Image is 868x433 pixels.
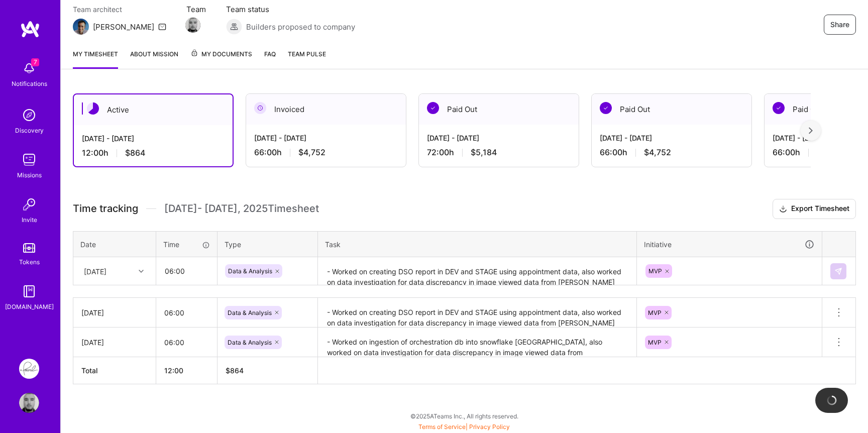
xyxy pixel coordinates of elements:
div: [DATE] [81,337,148,348]
i: icon Mail [158,23,166,31]
input: HH:MM [157,258,216,284]
div: Discovery [15,125,44,136]
th: 12:00 [156,357,218,384]
div: 72:00 h [427,147,571,158]
span: MVP [648,339,662,346]
span: Team architect [73,4,166,15]
a: Pearl: Data Science Team [17,359,42,379]
div: Active [74,94,233,125]
img: guide book [19,281,39,301]
div: [DATE] - [DATE] [254,133,398,143]
span: Share [830,20,849,30]
span: $4,752 [644,147,671,158]
img: logo [20,20,40,38]
img: Invoiced [254,102,266,114]
div: Invite [22,214,37,225]
div: [DATE] [84,266,106,276]
img: Paid Out [600,102,612,114]
a: Privacy Policy [469,423,510,430]
span: | [418,423,510,430]
span: Team Pulse [288,50,326,58]
div: Tokens [19,257,40,267]
span: [DATE] - [DATE] , 2025 Timesheet [164,202,319,215]
span: Team status [226,4,355,15]
span: Team [186,4,206,15]
span: MVP [648,309,662,316]
a: Team Member Avatar [186,17,199,34]
span: My Documents [190,49,252,60]
input: HH:MM [156,329,217,356]
img: Paid Out [427,102,439,114]
div: Initiative [644,239,815,250]
textarea: - Worked on creating DSO report in DEV and STAGE using appointment data, also worked on data inve... [319,258,635,285]
img: discovery [19,105,39,125]
a: About Mission [130,49,178,69]
textarea: - Worked on creating DSO report in DEV and STAGE using appointment data, also worked on data inve... [319,299,635,327]
button: Share [824,15,856,35]
div: Time [163,239,210,250]
div: [DATE] - [DATE] [82,133,225,144]
a: My timesheet [73,49,118,69]
span: Data & Analysis [228,267,272,275]
span: $864 [125,148,145,158]
div: Invoiced [246,94,406,125]
span: Data & Analysis [228,339,272,346]
span: 7 [31,58,39,66]
button: Export Timesheet [773,199,856,219]
div: Paid Out [592,94,751,125]
span: $ 864 [226,366,244,375]
img: Team Architect [73,19,89,35]
div: [PERSON_NAME] [93,22,154,32]
div: Notifications [12,78,47,89]
i: icon Download [779,204,787,214]
img: loading [824,393,838,407]
img: Active [87,102,99,115]
span: Builders proposed to company [246,22,355,32]
div: © 2025 ATeams Inc., All rights reserved. [60,403,868,428]
img: tokens [23,243,35,253]
div: [DOMAIN_NAME] [5,301,54,312]
div: [DATE] - [DATE] [427,133,571,143]
span: Time tracking [73,202,138,215]
th: Date [73,231,156,257]
div: [DATE] - [DATE] [600,133,743,143]
span: $4,752 [298,147,325,158]
div: [DATE] [81,307,148,318]
a: Team Pulse [288,49,326,69]
img: Paid Out [773,102,785,114]
img: teamwork [19,150,39,170]
img: Team Member Avatar [185,18,200,33]
div: 12:00 h [82,148,225,158]
span: MVP [648,267,662,275]
img: right [809,127,813,134]
th: Total [73,357,156,384]
div: 66:00 h [254,147,398,158]
a: FAQ [264,49,276,69]
span: $5,184 [471,147,497,158]
th: Type [218,231,318,257]
div: Missions [17,170,42,180]
a: My Documents [190,49,252,69]
i: icon Chevron [139,269,144,274]
img: Invite [19,194,39,214]
th: Task [318,231,637,257]
div: Paid Out [419,94,579,125]
img: bell [19,58,39,78]
span: Data & Analysis [228,309,272,316]
img: User Avatar [19,393,39,413]
a: User Avatar [17,393,42,413]
input: HH:MM [156,299,217,326]
div: null [830,263,847,279]
textarea: - Worked on ingestion of orchestration db into snowflake [GEOGRAPHIC_DATA], also worked on data i... [319,329,635,356]
img: Builders proposed to company [226,19,242,35]
img: Submit [834,267,842,275]
a: Terms of Service [418,423,466,430]
img: Pearl: Data Science Team [19,359,39,379]
div: 66:00 h [600,147,743,158]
